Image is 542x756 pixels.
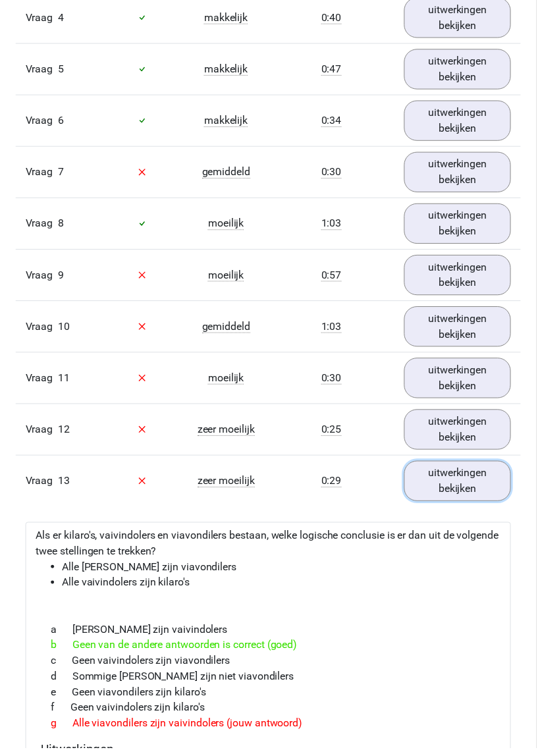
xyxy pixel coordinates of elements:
li: Alle vaivindolers zijn kilaro's [63,581,506,597]
span: Vraag [26,114,59,130]
span: 7 [59,167,65,180]
span: makkelijk [206,11,250,24]
span: Vraag [26,322,59,338]
span: makkelijk [206,63,250,76]
span: Vraag [26,478,59,494]
span: Vraag [26,10,59,26]
div: [PERSON_NAME] zijn vaivindolers [41,628,501,644]
span: 6 [59,115,65,128]
span: 0:29 [325,479,345,493]
a: uitwerkingen bekijken [408,101,516,142]
span: Vraag [26,62,59,78]
span: 12 [59,427,70,440]
span: 0:40 [325,11,345,24]
span: 0:25 [325,427,345,441]
span: makkelijk [206,115,250,128]
span: g [51,723,73,739]
span: 1:03 [325,323,345,337]
span: 0:30 [325,375,345,389]
a: uitwerkingen bekijken [408,362,516,402]
span: zeer moeilijk [200,479,257,493]
span: b [51,644,73,660]
span: Vraag [26,374,59,390]
span: moeilijk [210,375,246,389]
span: 11 [59,375,70,388]
a: uitwerkingen bekijken [408,466,516,506]
span: Vraag [26,166,59,182]
span: moeilijk [210,219,246,232]
span: 10 [59,323,70,336]
span: gemiddeld [204,167,253,180]
a: uitwerkingen bekijken [408,205,516,246]
div: Geen vaivindolers zijn kilaro's [41,707,501,723]
a: uitwerkingen bekijken [408,310,516,350]
span: Vraag [26,270,59,286]
a: uitwerkingen bekijken [408,153,516,194]
span: f [51,707,71,723]
div: Geen viavondilers zijn kilaro's [41,691,501,707]
span: d [51,676,73,691]
span: gemiddeld [204,323,253,337]
span: 0:30 [325,167,345,180]
span: 0:57 [325,271,345,284]
span: 4 [59,11,65,24]
span: 0:34 [325,115,345,128]
div: Alle viavondilers zijn vaivindolers (jouw antwoord) [41,723,501,739]
span: 8 [59,219,65,232]
div: Sommige [PERSON_NAME] zijn niet viavondilers [41,676,501,691]
span: c [51,660,72,676]
a: uitwerkingen bekijken [408,49,516,90]
span: Vraag [26,426,59,442]
span: a [51,628,73,644]
div: Geen vaivindolers zijn viavondilers [41,660,501,676]
span: moeilijk [210,271,246,284]
a: uitwerkingen bekijken [408,257,516,298]
span: e [51,691,72,707]
span: 5 [59,63,65,76]
span: 1:03 [325,219,345,232]
div: Geen van de andere antwoorden is correct (goed) [41,644,501,660]
span: 9 [59,271,65,284]
span: Vraag [26,218,59,234]
li: Alle [PERSON_NAME] zijn viavondilers [63,565,506,581]
span: zeer moeilijk [200,427,257,441]
span: 13 [59,479,70,492]
span: 0:47 [325,63,345,76]
a: uitwerkingen bekijken [408,414,516,454]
